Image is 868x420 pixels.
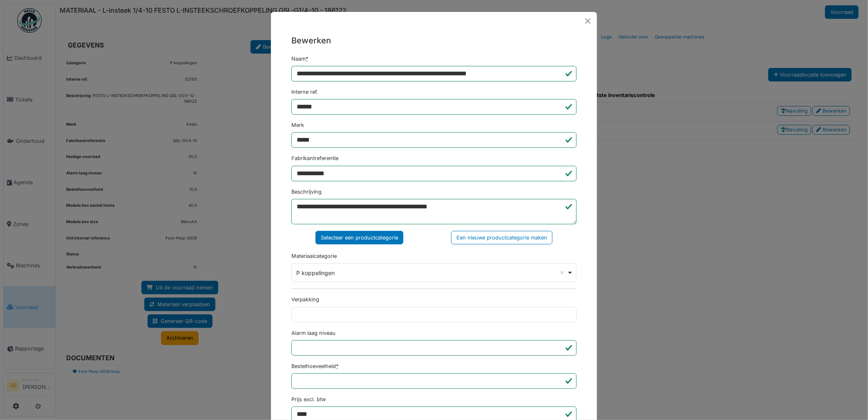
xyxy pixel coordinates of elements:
div: Selecteer een productcategorie [315,231,403,244]
div: Een nieuwe productcategorie maken [451,231,553,244]
abbr: Verplicht [336,363,338,369]
label: Bestelhoeveelheid [291,362,338,370]
label: Prijs excl. btw [291,395,326,403]
button: Remove item: '834' [558,269,566,277]
label: Interne ref. [291,88,318,96]
button: Close [582,15,594,27]
label: Alarm laag niveau [291,329,336,337]
label: Fabrikantreferentie [291,154,338,162]
label: Beschrijving [291,188,322,196]
abbr: Verplicht [306,56,308,62]
div: P koppelingen [297,269,567,277]
label: Materiaalcategorie [291,252,337,260]
label: Merk [291,121,304,129]
label: Verpakking [291,296,319,303]
label: Naam [291,55,308,63]
h5: Bewerken [291,34,577,47]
